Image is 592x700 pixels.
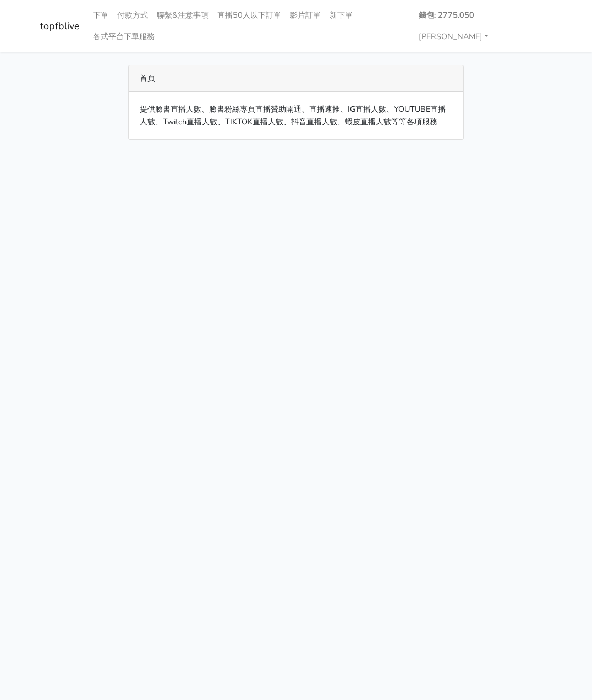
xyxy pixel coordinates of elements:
[113,4,152,26] a: 付款方式
[414,4,479,26] a: 錢包: 2775.050
[129,92,463,139] div: 提供臉書直播人數、臉書粉絲專頁直播贊助開通、直播速推、IG直播人數、YOUTUBE直播人數、Twitch直播人數、TIKTOK直播人數、抖音直播人數、蝦皮直播人數等等各項服務
[89,26,159,47] a: 各式平台下單服務
[419,9,474,20] strong: 錢包: 2775.050
[40,15,80,37] a: topfblive
[286,4,325,26] a: 影片訂單
[325,4,357,26] a: 新下單
[89,4,113,26] a: 下單
[152,4,213,26] a: 聯繫&注意事項
[129,65,463,92] div: 首頁
[213,4,286,26] a: 直播50人以下訂單
[414,26,494,47] a: [PERSON_NAME]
